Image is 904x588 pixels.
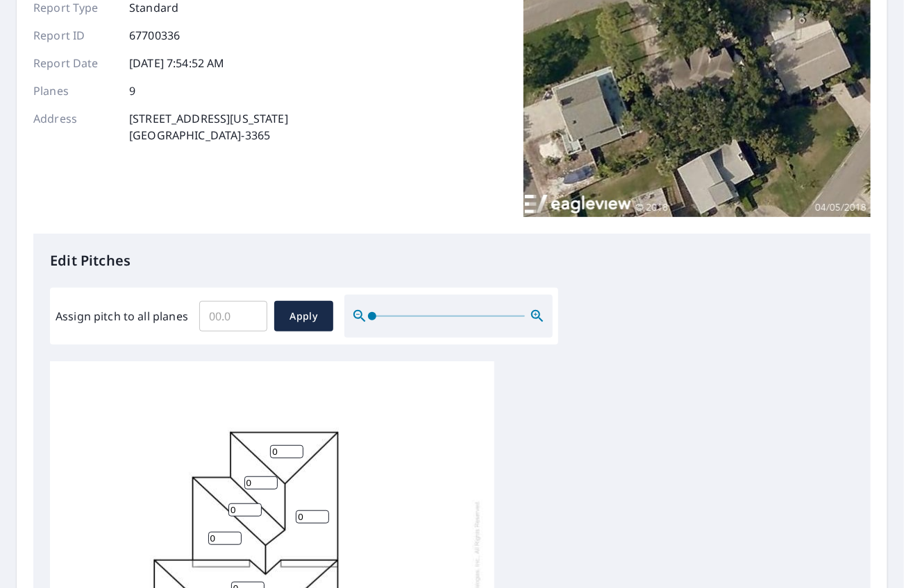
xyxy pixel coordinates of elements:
[199,297,267,336] input: 00.0
[50,250,854,271] p: Edit Pitches
[56,308,188,325] label: Assign pitch to all planes
[129,27,180,44] p: 67700336
[129,55,225,71] p: [DATE] 7:54:52 AM
[285,308,322,325] span: Apply
[33,27,117,44] p: Report ID
[33,55,117,71] p: Report Date
[33,110,117,144] p: Address
[33,83,117,99] p: Planes
[274,301,333,331] button: Apply
[129,110,288,144] p: [STREET_ADDRESS][US_STATE] [GEOGRAPHIC_DATA]-3365
[129,83,135,99] p: 9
